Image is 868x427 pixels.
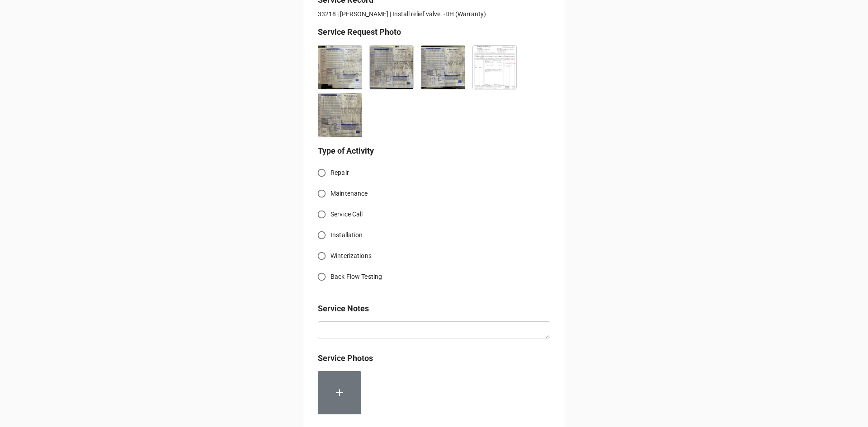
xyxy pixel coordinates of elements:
[330,230,363,240] span: Installation
[318,89,369,137] div: 2025-08-07 17.18.52 (1).jpg
[421,42,472,89] div: 2025-06-13 09.52.47.jpg
[330,251,372,261] span: Winterizations
[318,145,374,157] label: Type of Activity
[318,27,401,37] b: Service Request Photo
[318,9,550,19] p: 33218 | [PERSON_NAME] | Install relief valve. -DH (Warranty)
[421,46,465,89] img: byvxtO4vqxvta4Y9XNzELbbO94EtC9yC-GmAPR8MVnY
[318,46,362,89] img: T5oL2-BncMmp9yIdIBOg39yZvVuvPWX8G6dpiwy6AXs
[318,94,362,137] img: ix596Uo4lmAMozas0W-FVwK-XmvYYpNVz3eGXjpBW0g
[330,189,368,198] span: Maintenance
[370,46,413,89] img: AEdeCyGE1oOUpWXNbSj5KlLcVm5Sjrf_iSzytIt5UT8
[330,272,382,282] span: Back Flow Testing
[330,210,363,219] span: Service Call
[330,168,349,178] span: Repair
[318,352,373,365] label: Service Photos
[472,42,524,89] div: Document_20250619_0002.pdf
[473,46,516,89] img: qDv8vQuxdMSbOxImWzPxwX4ucE5Q4UEKet5F0nx0Q_g
[318,302,369,315] label: Service Notes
